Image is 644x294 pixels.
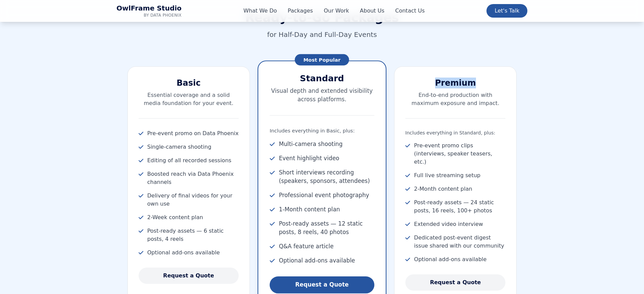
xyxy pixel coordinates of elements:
[405,274,506,291] a: Request a Quote
[279,140,342,148] span: Multi-camera shooting
[486,4,527,18] a: Let's Talk
[295,54,349,66] span: Most Popular
[139,91,239,107] p: Essential coverage and a solid media foundation for your event.
[405,78,506,88] h3: Premium
[147,227,239,243] span: Post-ready assets — 6 static posts, 4 reels
[279,256,355,265] span: Optional add-ons available
[288,7,313,15] a: Packages
[279,154,339,163] span: Event highlight video
[405,91,506,107] p: End-to-end production with maximum exposure and impact.
[324,7,349,15] a: Our Work
[360,7,384,15] a: About Us
[243,7,277,15] a: What We Do
[279,205,340,214] span: 1-Month content plan
[139,268,239,284] a: Request a Quote
[117,13,182,18] span: by Data Phoenix
[139,78,239,88] h3: Basic
[147,213,203,222] span: 2-Week content plan
[279,168,374,185] span: Short interviews recording (speakers, sponsors, attendees)
[270,276,374,293] a: Request a Quote
[147,170,239,186] span: Boosted reach via Data Phoenix channels
[270,127,374,134] p: Includes everything in Basic, plus:
[147,143,212,151] span: Single-camera shooting
[279,242,334,251] span: Q&A feature article
[147,249,220,257] span: Optional add-ons available
[117,4,182,13] span: OwlFrame Studio
[414,198,506,215] span: Post-ready assets — 24 static posts, 16 reels, 100+ photos
[279,219,374,236] span: Post-ready assets — 12 static posts, 8 reels, 40 photos
[117,4,182,18] a: OwlFrame Studio Home
[147,192,239,208] span: Delivery of final videos for your own use
[279,191,369,199] span: Professional event photography
[414,234,506,250] span: Dedicated post-event digest issue shared with our community
[147,129,239,138] span: Pre-event promo on Data Phoenix
[414,185,472,193] span: 2-Month content plan
[395,7,425,15] a: Contact Us
[414,171,480,180] span: Full live streaming setup
[270,72,374,84] h3: Standard
[270,87,374,104] p: Visual depth and extended visibility across platforms.
[147,156,232,165] span: Editing of all recorded sessions
[405,129,506,136] p: Includes everything in Standard, plus:
[414,142,506,166] span: Pre-event promo clips (interviews, speaker teasers, etc.)
[414,255,487,264] span: Optional add-ons available
[117,30,528,39] p: for Half-Day and Full-Day Events
[414,220,483,228] span: Extended video interview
